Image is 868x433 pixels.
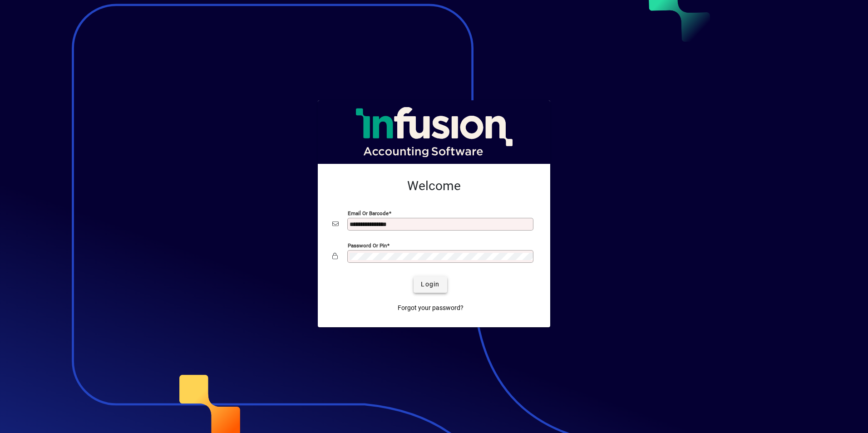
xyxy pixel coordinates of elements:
span: Forgot your password? [398,303,464,313]
mat-label: Email or Barcode [348,210,389,216]
h2: Welcome [332,178,536,194]
button: Login [414,276,447,293]
mat-label: Password or Pin [348,242,387,248]
span: Login [421,280,439,289]
a: Forgot your password? [394,300,467,316]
